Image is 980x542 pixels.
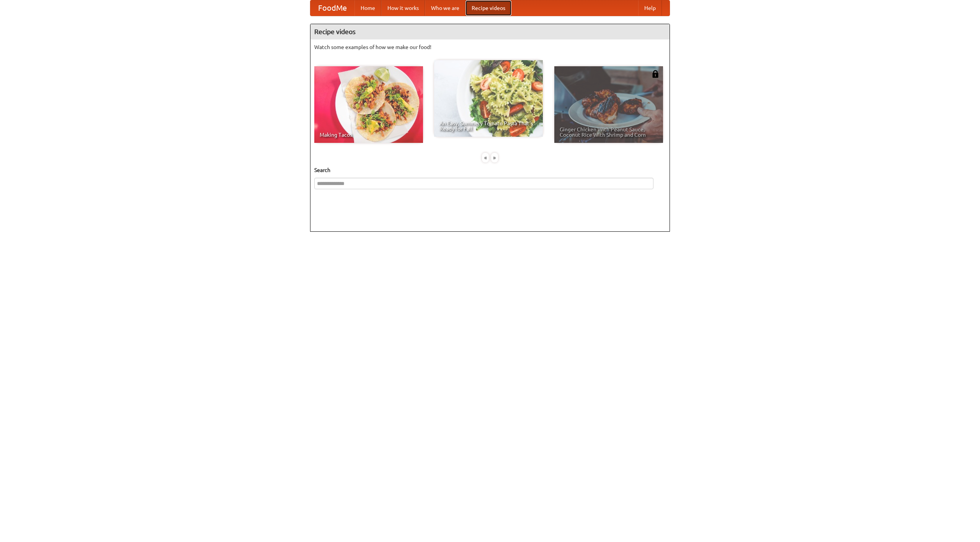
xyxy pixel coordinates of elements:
img: 483408.png [652,70,659,78]
h4: Recipe videos [310,24,670,39]
a: How it works [381,0,425,16]
div: « [482,153,489,162]
p: Watch some examples of how we make our food! [314,43,666,51]
div: » [491,153,498,162]
span: Making Tacos [320,132,418,138]
a: Home [354,0,381,16]
a: FoodMe [310,0,354,16]
a: Help [638,0,662,16]
a: Recipe videos [465,0,511,16]
h5: Search [314,166,666,174]
span: An Easy, Summery Tomato Pasta That's Ready for Fall [439,121,537,131]
a: Who we are [425,0,465,16]
a: Making Tacos [314,66,423,143]
a: An Easy, Summery Tomato Pasta That's Ready for Fall [434,60,543,137]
